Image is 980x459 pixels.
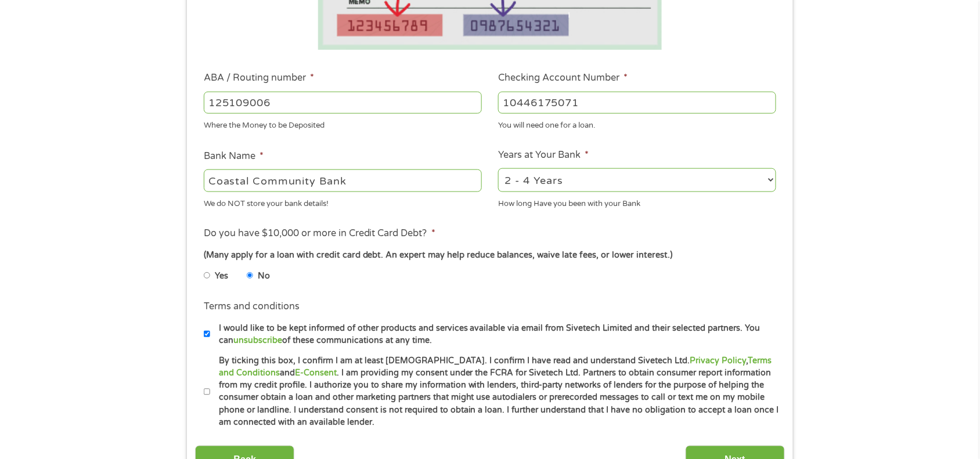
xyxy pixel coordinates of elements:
[204,150,264,162] label: Bank Name
[219,356,772,378] a: Terms and Conditions
[258,270,270,283] label: No
[204,301,300,313] label: Terms and conditions
[204,227,435,240] label: Do you have $10,000 or more in Credit Card Debt?
[210,355,780,429] label: By ticking this box, I confirm I am at least [DEMOGRAPHIC_DATA]. I confirm I have read and unders...
[215,270,228,283] label: Yes
[233,335,282,345] a: unsubscribe
[204,116,482,132] div: Where the Money to be Deposited
[204,249,776,262] div: (Many apply for a loan with credit card debt. An expert may help reduce balances, waive late fees...
[498,116,776,132] div: You will need one for a loan.
[204,72,314,84] label: ABA / Routing number
[498,149,589,161] label: Years at Your Bank
[690,356,747,366] a: Privacy Policy
[204,194,482,209] div: We do NOT store your bank details!
[210,322,780,347] label: I would like to be kept informed of other products and services available via email from Sivetech...
[498,194,776,209] div: How long Have you been with your Bank
[498,92,776,114] input: 345634636
[498,72,628,84] label: Checking Account Number
[295,368,337,378] a: E-Consent
[204,92,482,114] input: 263177916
